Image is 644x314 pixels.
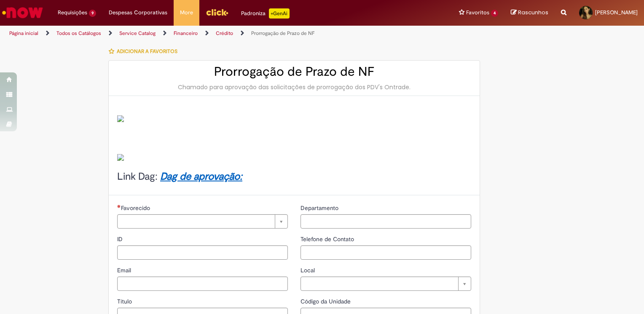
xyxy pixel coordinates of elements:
[160,170,242,183] a: Dag de aprovação:
[466,8,489,17] span: Favoritos
[491,10,498,17] span: 4
[216,30,233,37] a: Crédito
[117,171,471,182] h3: Link Dag:
[301,277,471,291] a: Limpar campo Local
[108,43,182,60] button: Adicionar a Favoritos
[301,266,317,274] span: Local
[117,214,288,229] a: Limpar campo Favorecido
[595,9,638,16] span: [PERSON_NAME]
[117,65,471,79] h2: Prorrogação de Prazo de NF
[301,214,471,229] input: Departamento
[119,30,156,37] a: Service Catalog
[241,8,290,19] div: Padroniza
[117,115,124,122] img: sys_attachment.do
[56,30,101,37] a: Todos os Catálogos
[117,205,121,208] span: Necessários
[1,4,44,21] img: ServiceNow
[58,8,87,17] span: Requisições
[6,26,423,41] ul: Trilhas de página
[117,235,124,243] span: ID
[117,277,288,291] input: Email
[117,298,134,305] span: Título
[511,9,548,17] a: Rascunhos
[117,266,133,274] span: Email
[180,8,193,17] span: More
[301,298,352,305] span: Código da Unidade
[206,6,228,19] img: click_logo_yellow_360x200.png
[121,204,152,212] span: Necessários - Favorecido
[251,30,314,37] a: Prorrogação de Prazo de NF
[301,204,340,212] span: Departamento
[269,8,290,19] p: +GenAi
[9,30,38,37] a: Página inicial
[301,245,471,260] input: Telefone de Contato
[301,235,356,243] span: Telefone de Contato
[117,48,177,55] span: Adicionar a Favoritos
[174,30,198,37] a: Financeiro
[117,154,124,161] img: sys_attachment.do
[109,8,167,17] span: Despesas Corporativas
[518,8,548,16] span: Rascunhos
[117,83,471,91] div: Chamado para aprovação das solicitações de prorrogação dos PDV's Ontrade.
[89,10,96,17] span: 9
[117,245,288,260] input: ID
